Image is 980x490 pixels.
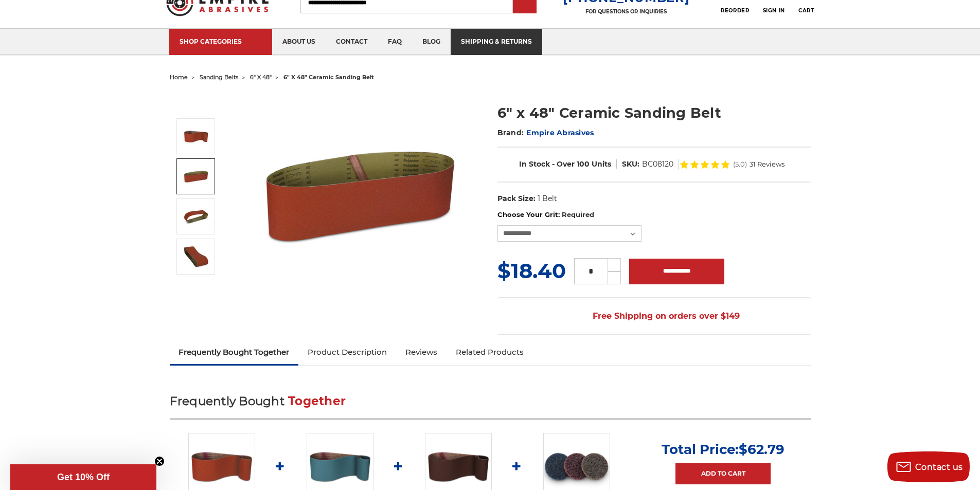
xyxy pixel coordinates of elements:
[538,193,557,204] dd: 1 Belt
[798,7,814,14] span: Cart
[170,394,284,408] span: Frequently Bought
[642,159,673,170] dd: BC08120
[412,29,451,55] a: blog
[739,441,785,458] span: $62.79
[184,96,209,118] button: Previous
[763,7,785,14] span: Sign In
[326,29,378,55] a: contact
[451,29,542,55] a: shipping & returns
[497,193,536,204] dt: Pack Size:
[733,161,747,168] span: (5.0)
[577,159,590,169] span: 100
[183,244,209,269] img: 6" x 48" Sanding Belt - Cer
[887,451,970,482] button: Contact us
[183,204,209,229] img: 6" x 48" Sanding Belt - Ceramic
[562,210,594,219] small: Required
[552,159,575,169] span: - Over
[250,74,272,81] a: 6" x 48"
[915,462,963,472] span: Contact us
[662,441,785,458] p: Total Price:
[10,464,156,490] div: Get 10% OffClose teaser
[721,7,749,14] span: Reorder
[519,159,550,169] span: In Stock
[592,159,611,169] span: Units
[272,29,326,55] a: about us
[258,92,464,298] img: 6" x 48" Ceramic Sanding Belt
[750,161,785,168] span: 31 Reviews
[497,128,524,137] span: Brand:
[497,210,811,220] label: Choose Your Grit:
[170,74,188,81] a: home
[283,74,374,81] span: 6" x 48" ceramic sanding belt
[183,123,209,149] img: 6" x 48" Ceramic Sanding Belt
[526,128,594,137] a: Empire Abrasives
[675,463,771,484] a: Add to Cart
[298,341,396,364] a: Product Description
[57,472,110,482] span: Get 10% Off
[288,394,346,408] span: Together
[497,258,566,283] span: $18.40
[184,277,209,299] button: Next
[396,341,447,364] a: Reviews
[170,341,299,364] a: Frequently Bought Together
[622,159,639,170] dt: SKU:
[497,103,811,123] h1: 6" x 48" Ceramic Sanding Belt
[568,306,740,326] span: Free Shipping on orders over $149
[180,38,262,45] div: SHOP CATEGORIES
[447,341,533,364] a: Related Products
[378,29,412,55] a: faq
[563,8,689,15] p: FOR QUESTIONS OR INQUIRIES
[200,74,238,81] a: sanding belts
[154,456,165,466] button: Close teaser
[183,164,209,189] img: 6" x 48" Cer Sanding Belt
